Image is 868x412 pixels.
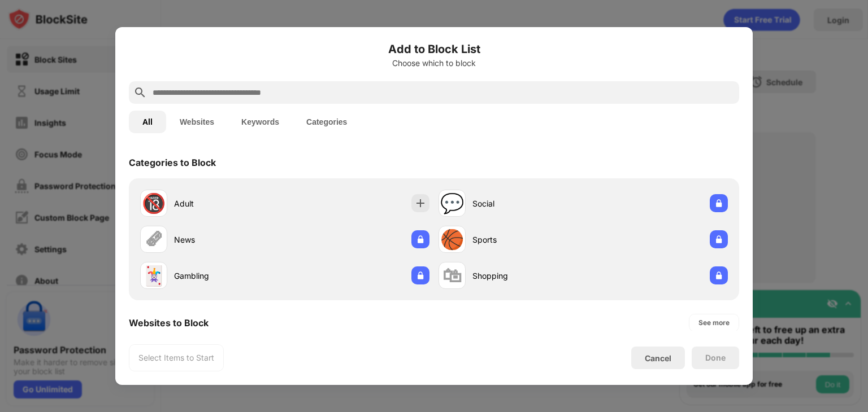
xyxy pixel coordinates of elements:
div: Select Items to Start [138,352,214,363]
button: Keywords [228,111,293,133]
div: Cancel [645,353,671,363]
div: Categories to Block [129,157,216,168]
div: News [174,234,285,246]
div: Adult [174,198,285,209]
div: See more [698,317,730,328]
h6: Add to Block List [129,41,739,58]
div: 🛍 [442,264,462,287]
div: 💬 [440,192,464,215]
div: Sports [472,234,583,246]
div: Social [472,198,583,209]
div: 🃏 [142,264,166,287]
div: Done [705,353,726,362]
div: 🗞 [144,228,163,251]
img: search.svg [133,86,147,99]
div: Websites to Block [129,317,209,328]
div: 🔞 [142,192,166,215]
div: Gambling [174,270,285,282]
button: Websites [166,111,228,133]
div: Shopping [472,270,583,282]
div: Choose which to block [129,59,739,68]
div: 🏀 [440,228,464,251]
button: All [129,111,166,133]
button: Categories [293,111,361,133]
